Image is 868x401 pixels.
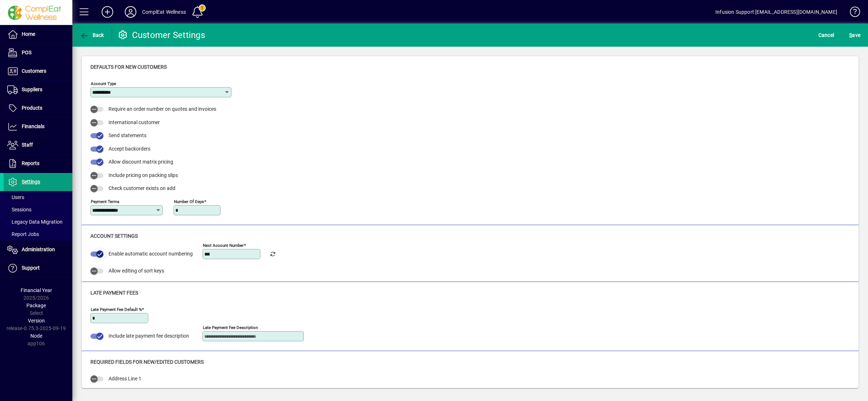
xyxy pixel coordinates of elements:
span: Support [22,265,40,271]
span: Staff [22,142,33,148]
span: Require an order number on quotes and invoices [109,106,216,112]
a: Administration [4,241,72,259]
a: Users [4,191,72,203]
a: POS [4,44,72,62]
span: Reports [22,160,39,166]
a: Products [4,99,72,117]
span: Users [7,194,24,200]
span: Products [22,105,42,111]
a: Home [4,25,72,43]
span: Financials [22,123,44,129]
span: Legacy Data Migration [7,219,63,225]
span: S [849,32,852,38]
span: Defaults for new customers [90,64,167,70]
span: Report Jobs [7,231,39,237]
app-page-header-button: Back [72,29,112,42]
mat-label: Next Account number [203,242,244,248]
div: Infusion Support [EMAIL_ADDRESS][DOMAIN_NAME] [715,6,837,18]
span: POS [22,50,31,55]
a: Knowledge Base [844,1,859,25]
span: Send statements [109,132,146,138]
span: International customer [109,119,160,125]
a: Financials [4,118,72,136]
span: Back [80,32,104,38]
span: Version [28,318,45,324]
span: Address Line 1 [109,376,141,381]
span: Node [30,333,42,339]
button: Profile [119,5,142,18]
mat-label: Account Type [91,81,116,86]
a: Customers [4,62,72,80]
a: Reports [4,155,72,173]
span: Customers [22,68,46,74]
a: Legacy Data Migration [4,216,72,228]
a: Support [4,259,72,277]
mat-label: Payment terms [91,199,119,204]
div: ComplEat Wellness [142,6,186,18]
span: Sessions [7,207,31,212]
button: Save [847,29,862,42]
span: ave [849,29,860,41]
span: Enable automatic account numbering [109,251,193,257]
span: Required Fields For New/Edited Customers [90,359,204,365]
button: Back [78,29,106,42]
span: Late payment fees [90,290,138,296]
span: Home [22,31,35,37]
mat-label: Late payment fee description [203,325,258,330]
span: Check customer exists on add [109,185,175,191]
span: Suppliers [22,86,42,92]
mat-label: Number of days [174,199,204,204]
span: Include pricing on packing slips [109,172,178,178]
span: Allow editing of sort keys [109,268,164,274]
span: Include late payment fee description [109,333,189,339]
span: Financial Year [21,287,52,293]
div: Customer Settings [118,29,205,41]
button: Add [96,5,119,18]
span: Allow discount matrix pricing [109,159,173,165]
span: Settings [22,179,40,185]
a: Sessions [4,203,72,216]
span: Administration [22,246,55,252]
a: Staff [4,136,72,154]
span: Package [26,303,46,308]
a: Suppliers [4,81,72,99]
mat-label: Late payment fee default % [91,307,142,312]
span: Cancel [818,29,834,41]
a: Report Jobs [4,228,72,240]
span: Accept backorders [109,146,150,152]
span: Account settings [90,233,138,239]
button: Cancel [817,29,836,42]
